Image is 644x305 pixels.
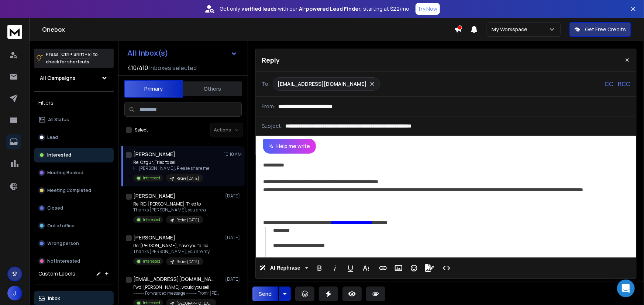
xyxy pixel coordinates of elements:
[392,261,406,276] button: Insert Image (Ctrl+P)
[34,130,114,145] button: Lead
[143,259,160,264] p: Interested
[133,276,214,283] h1: [EMAIL_ADDRESS][DOMAIN_NAME]
[34,112,114,127] button: All Status
[407,261,421,276] button: Emoticons
[7,25,22,39] img: logo
[176,217,199,223] p: Retire [DATE]
[34,148,114,162] button: Interested
[60,50,92,59] span: Ctrl + Shift + k
[376,261,390,276] button: Insert Link (Ctrl+K)
[299,5,362,13] strong: AI-powered Lead Finder,
[127,49,168,57] h1: All Inbox(s)
[133,201,206,207] p: Re: RE: [PERSON_NAME], Tried to
[344,261,358,276] button: Underline (Ctrl+U)
[47,223,75,229] p: Out of office
[47,205,63,211] p: Closed
[258,261,310,276] button: AI Rephrase
[585,26,626,33] p: Get Free Credits
[262,55,280,65] p: Reply
[143,175,160,181] p: Interested
[133,159,209,165] p: Re: Ozgur, Tried to sell
[34,236,114,251] button: Wrong person
[176,176,199,181] p: Retire [DATE]
[133,284,222,290] p: Fwd: [PERSON_NAME], would you sell
[618,80,630,88] p: BCC
[124,80,183,98] button: Primary
[225,235,242,241] p: [DATE]
[135,127,148,133] label: Select
[133,207,206,213] p: Thanks [PERSON_NAME], you are a
[34,98,114,108] h3: Filters
[48,117,69,123] p: All Status
[133,290,222,296] p: ---------- Forwarded message --------- From: [PERSON_NAME]
[47,241,79,246] p: Wrong person
[262,103,275,110] p: From:
[133,192,175,200] h1: [PERSON_NAME]
[40,74,76,82] h1: All Campaigns
[252,287,278,301] button: Send
[263,139,316,154] button: Help me write
[225,276,242,282] p: [DATE]
[220,5,410,13] p: Get only with our starting at $22/mo
[7,286,22,301] button: J
[34,165,114,180] button: Meeting Booked
[569,22,631,37] button: Get Free Credits
[262,80,270,88] p: To:
[34,183,114,198] button: Meeting Completed
[269,265,302,271] span: AI Rephrase
[492,26,530,33] p: My Workspace
[313,261,327,276] button: Bold (Ctrl+B)
[262,122,282,130] p: Subject:
[133,151,175,158] h1: [PERSON_NAME]
[440,261,454,276] button: Code View
[34,254,114,269] button: Not Interested
[47,134,58,140] p: Lead
[133,165,209,171] p: Hi [PERSON_NAME], Please share me
[47,152,71,158] p: Interested
[242,5,277,13] strong: verified leads
[418,5,438,13] p: Try Now
[121,46,243,60] button: All Inbox(s)
[47,170,83,176] p: Meeting Booked
[46,51,98,66] p: Press to check for shortcuts.
[359,261,373,276] button: More Text
[34,71,114,85] button: All Campaigns
[423,261,437,276] button: Signature
[133,234,175,241] h1: [PERSON_NAME]
[42,25,454,34] h1: Onebox
[225,193,242,199] p: [DATE]
[149,63,197,72] h3: Inboxes selected
[127,63,148,72] span: 410 / 410
[328,261,342,276] button: Italic (Ctrl+I)
[48,295,60,301] p: Inbox
[278,80,366,88] p: [EMAIL_ADDRESS][DOMAIN_NAME]
[605,80,613,88] p: CC
[133,249,210,255] p: Thanks [PERSON_NAME], you are my
[224,151,242,157] p: 10:10 AM
[176,259,199,264] p: Retire [DATE]
[34,201,114,215] button: Closed
[47,187,91,193] p: Meeting Completed
[38,270,75,277] h3: Custom Labels
[416,3,440,15] button: Try Now
[133,243,210,249] p: Re: [PERSON_NAME], have you failed
[183,81,242,97] button: Others
[143,217,160,222] p: Interested
[617,280,635,297] div: Open Intercom Messenger
[34,218,114,233] button: Out of office
[47,258,80,264] p: Not Interested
